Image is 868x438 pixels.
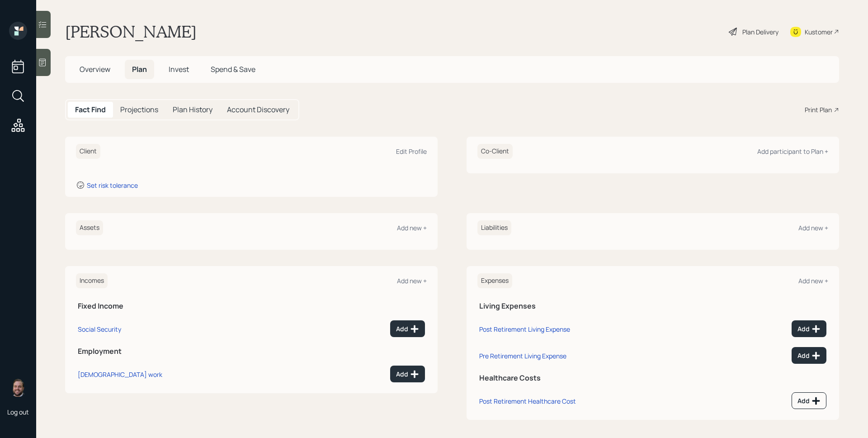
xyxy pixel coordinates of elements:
h5: Fixed Income [78,302,425,310]
div: Add participant to Plan + [757,147,828,156]
div: Log out [7,408,29,416]
h6: Co-Client [477,144,513,159]
div: Add new + [798,224,828,232]
h1: [PERSON_NAME] [65,22,197,42]
h5: Healthcare Costs [479,374,826,382]
button: Add [792,347,826,364]
div: Post Retirement Healthcare Cost [479,397,576,405]
img: james-distasi-headshot.png [9,379,27,397]
span: Spend & Save [211,64,255,74]
div: Add [797,324,821,333]
div: Kustomer [805,27,833,37]
h6: Liabilities [477,220,511,235]
div: Plan Delivery [742,27,778,37]
div: Pre Retirement Living Expense [479,352,566,360]
h5: Projections [120,105,158,114]
button: Add [792,392,826,409]
div: Add new + [397,224,427,232]
h5: Employment [78,347,425,356]
span: Overview [80,64,110,74]
div: Add new + [397,276,427,285]
h6: Assets [76,220,103,235]
h5: Living Expenses [479,302,826,310]
div: Social Security [78,325,121,333]
div: Set risk tolerance [87,181,138,190]
span: Invest [169,64,189,74]
h6: Expenses [477,273,512,288]
h6: Incomes [76,273,108,288]
div: Add [797,351,821,360]
div: Add [396,324,419,333]
button: Add [792,320,826,337]
div: Post Retirement Living Expense [479,325,570,333]
button: Add [390,320,425,337]
div: Add [396,370,419,379]
div: Edit Profile [396,147,427,156]
h5: Account Discovery [227,105,289,114]
h6: Client [76,144,100,159]
button: Add [390,366,425,382]
h5: Plan History [173,105,212,114]
span: Plan [132,64,147,74]
div: Add new + [798,276,828,285]
div: Add [797,396,821,405]
div: Print Plan [805,105,832,114]
h5: Fact Find [75,105,106,114]
div: [DEMOGRAPHIC_DATA] work [78,370,162,379]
